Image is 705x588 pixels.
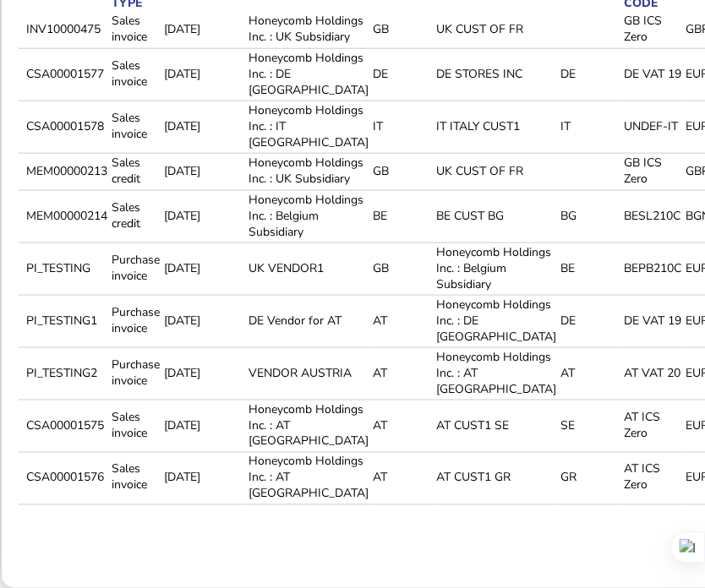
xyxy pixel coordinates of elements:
[161,190,245,241] td: [DATE]
[369,190,433,241] td: BE
[245,153,369,188] td: Honeycomb Holdings Inc. : UK Subsidiary
[369,242,433,293] td: GB
[557,295,620,346] td: DE
[23,190,108,241] td: MEM00000214
[161,153,245,188] td: [DATE]
[557,48,620,99] td: DE
[620,452,682,503] td: AT ICS Zero
[161,295,245,346] td: [DATE]
[245,101,369,151] td: Honeycomb Holdings Inc. : IT [GEOGRAPHIC_DATA]
[433,452,557,503] td: AT CUST1 GR
[108,347,161,398] td: Purchase invoice
[369,48,433,99] td: DE
[161,12,245,46] td: [DATE]
[245,400,369,450] td: Honeycomb Holdings Inc. : AT [GEOGRAPHIC_DATA]
[369,12,433,46] td: GB
[245,295,369,346] td: DE Vendor for AT
[23,400,108,450] td: CSA00001575
[161,242,245,293] td: [DATE]
[433,400,557,450] td: AT CUST1 SE
[161,347,245,398] td: [DATE]
[23,452,108,503] td: CSA00001576
[161,48,245,99] td: [DATE]
[23,295,108,346] td: PI_TESTING1
[108,190,161,241] td: Sales credit
[620,295,682,346] td: DE VAT 19
[245,452,369,503] td: Honeycomb Holdings Inc. : AT [GEOGRAPHIC_DATA]
[369,347,433,398] td: AT
[161,452,245,503] td: [DATE]
[433,295,557,346] td: Honeycomb Holdings Inc. : DE [GEOGRAPHIC_DATA]
[369,295,433,346] td: AT
[23,347,108,398] td: PI_TESTING2
[108,12,161,46] td: Sales invoice
[108,452,161,503] td: Sales invoice
[620,101,682,151] td: UNDEF-IT
[557,347,620,398] td: AT
[557,400,620,450] td: SE
[620,190,682,241] td: BESL210C
[433,190,557,241] td: BE CUST BG
[23,242,108,293] td: PI_TESTING
[245,48,369,99] td: Honeycomb Holdings Inc. : DE [GEOGRAPHIC_DATA]
[161,400,245,450] td: [DATE]
[108,101,161,151] td: Sales invoice
[620,153,682,188] td: GB ICS Zero
[433,347,557,398] td: Honeycomb Holdings Inc. : AT [GEOGRAPHIC_DATA]
[433,48,557,99] td: DE STORES INC
[108,48,161,99] td: Sales invoice
[557,242,620,293] td: BE
[620,347,682,398] td: AT VAT 20
[620,242,682,293] td: BEPB210C
[557,452,620,503] td: GR
[369,101,433,151] td: IT
[108,400,161,450] td: Sales invoice
[161,101,245,151] td: [DATE]
[369,400,433,450] td: AT
[108,153,161,188] td: Sales credit
[245,242,369,293] td: UK VENDOR1
[245,12,369,46] td: Honeycomb Holdings Inc. : UK Subsidiary
[245,190,369,241] td: Honeycomb Holdings Inc. : Belgium Subsidiary
[23,12,108,46] td: INV10000475
[433,153,557,188] td: UK CUST OF FR
[620,48,682,99] td: DE VAT 19
[108,295,161,346] td: Purchase invoice
[108,242,161,293] td: Purchase invoice
[620,400,682,450] td: AT ICS Zero
[620,12,682,46] td: GB ICS Zero
[369,452,433,503] td: AT
[433,101,557,151] td: IT ITALY CUST1
[557,101,620,151] td: IT
[23,48,108,99] td: CSA00001577
[433,242,557,293] td: Honeycomb Holdings Inc. : Belgium Subsidiary
[245,347,369,398] td: VENDOR AUSTRIA
[23,153,108,188] td: MEM00000213
[369,153,433,188] td: GB
[433,12,557,46] td: UK CUST OF FR
[557,190,620,241] td: BG
[23,101,108,151] td: CSA00001578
